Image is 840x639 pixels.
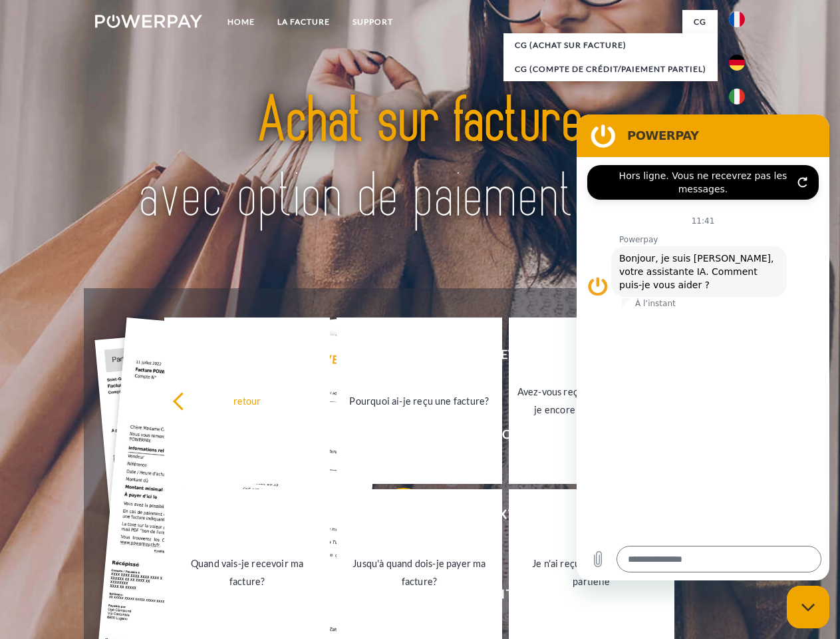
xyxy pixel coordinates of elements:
[503,57,718,81] a: CG (Compte de crédit/paiement partiel)
[266,10,341,34] a: LA FACTURE
[509,318,674,484] a: Avez-vous reçu mes paiements, ai-je encore un solde ouvert?
[577,114,829,580] iframe: Fenêtre de messagerie
[503,33,718,57] a: CG (achat sur facture)
[729,55,745,71] img: de
[682,10,718,34] a: CG
[729,89,745,105] img: it
[345,554,494,590] div: Jusqu'à quand dois-je payer ma facture?
[345,391,494,409] div: Pourquoi ai-je reçu une facture?
[787,586,829,628] iframe: Bouton de lancement de la fenêtre de messagerie, conversation en cours
[729,11,745,27] img: fr
[517,554,666,590] div: Je n'ai reçu qu'une livraison partielle
[95,15,202,28] img: logo-powerpay-white.svg
[127,64,713,255] img: title-powerpay_fr.svg
[216,10,266,34] a: Home
[172,554,322,590] div: Quand vais-je recevoir ma facture?
[341,10,404,34] a: Support
[172,391,322,409] div: retour
[517,383,666,419] div: Avez-vous reçu mes paiements, ai-je encore un solde ouvert?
